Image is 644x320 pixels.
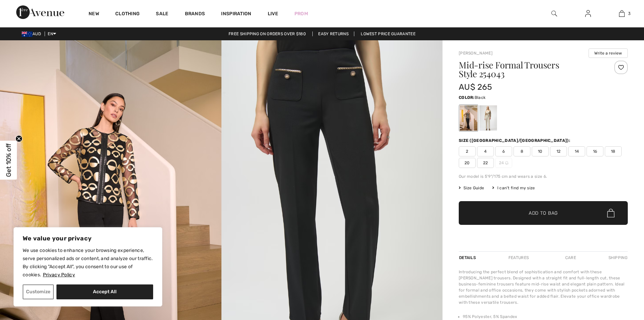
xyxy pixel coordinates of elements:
span: 24 [495,158,512,168]
a: Privacy Policy [43,272,75,278]
button: Accept All [56,284,153,299]
div: Black [460,105,477,131]
li: 95% Polyester, 5% Spandex [463,314,628,320]
a: Sign In [580,9,596,18]
img: My Info [585,9,591,18]
span: 16 [587,146,603,156]
span: Add to Bag [529,210,558,217]
div: We value your privacy [14,227,162,306]
img: search the website [551,9,557,18]
a: Live [268,10,278,17]
span: Size Guide [459,185,484,191]
a: Lowest Price Guarantee [355,31,421,36]
span: 10 [532,146,549,156]
span: Get 10% off [5,143,13,177]
button: Customize [23,284,54,299]
a: Sale [156,11,168,18]
span: 2 [459,146,476,156]
span: 18 [605,146,622,156]
span: AU$ 265 [459,82,492,92]
a: Brands [185,11,205,18]
a: Prom [294,10,308,17]
span: AUD [22,31,44,36]
span: Color: [459,95,475,100]
a: 3 [605,9,638,18]
div: I can't find my size [492,185,535,191]
span: 4 [477,146,494,156]
p: We use cookies to enhance your browsing experience, serve personalized ads or content, and analyz... [23,247,153,279]
span: EN [48,31,56,36]
h1: Mid-rise Formal Trousers Style 254043 [459,61,600,78]
a: Free shipping on orders over $180 [223,31,311,36]
a: Easy Returns [312,31,354,36]
img: ring-m.svg [505,161,508,165]
p: We value your privacy [23,234,153,242]
div: Birch [479,105,497,131]
span: Inspiration [221,11,251,18]
div: Our model is 5'9"/175 cm and wears a size 6. [459,173,628,179]
span: 14 [568,146,585,156]
span: Black [475,95,486,100]
div: Care [559,252,582,264]
div: Details [459,252,478,264]
div: Size ([GEOGRAPHIC_DATA]/[GEOGRAPHIC_DATA]): [459,137,572,144]
span: 12 [550,146,567,156]
button: Add to Bag [459,201,628,225]
span: 20 [459,158,476,168]
img: 1ère Avenue [16,5,64,19]
span: 22 [477,158,494,168]
div: Shipping [607,252,628,264]
a: Clothing [115,11,140,18]
button: Close teaser [16,135,22,142]
div: Introducing the perfect blend of sophistication and comfort with these [PERSON_NAME] trousers. De... [459,269,628,305]
a: [PERSON_NAME] [459,51,493,56]
div: Features [503,252,534,264]
a: New [89,11,99,18]
span: 6 [495,146,512,156]
span: 3 [628,10,630,17]
img: My Bag [619,9,625,18]
img: Bag.svg [607,209,615,217]
span: 8 [514,146,530,156]
img: Australian Dollar [22,31,32,37]
button: Write a review [589,48,628,58]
